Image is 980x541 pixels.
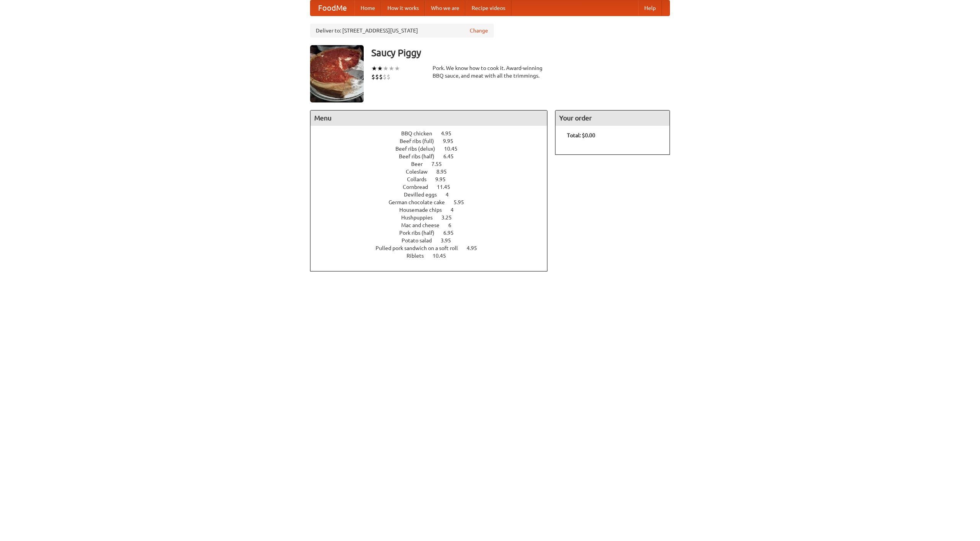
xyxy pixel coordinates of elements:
span: 4.95 [441,130,459,136]
span: 6.95 [443,230,461,236]
a: Housemade chips 4 [399,207,468,213]
a: Cornbread 11.45 [403,184,464,190]
span: 10.45 [444,146,465,152]
span: 4 [451,207,461,213]
span: Coleslaw [406,169,435,175]
span: 4 [446,192,456,198]
b: Total: $0.00 [567,132,595,138]
div: Pork. We know how to cook it. Award-winning BBQ sauce, and meat with all the trimmings. [433,64,547,80]
span: Devilled eggs [404,192,444,198]
span: Housemade chips [399,207,449,213]
a: Beef ribs (half) 6.45 [399,153,468,159]
li: ★ [389,64,394,73]
span: Beef ribs (full) [400,138,442,144]
span: 3.95 [441,237,459,244]
span: 7.55 [431,161,449,167]
a: How it works [381,0,425,16]
li: ★ [371,64,377,73]
a: Mac and cheese 6 [401,222,465,228]
a: Collards 9.95 [407,176,460,182]
a: Home [354,0,381,16]
span: Pork ribs (half) [399,230,442,236]
span: 6.45 [443,153,461,159]
a: Riblets 10.45 [407,253,460,259]
li: ★ [377,64,383,73]
span: 3.25 [441,214,459,221]
span: Cornbread [403,184,436,190]
a: BBQ chicken 4.95 [401,130,465,136]
a: FoodMe [310,0,354,16]
h4: Menu [310,110,547,126]
span: Beer [411,161,430,167]
span: Mac and cheese [401,222,447,228]
li: $ [379,73,383,81]
span: Hushpuppies [401,214,440,221]
span: 4.95 [467,245,485,251]
img: angular.jpg [310,45,364,102]
a: Coleslaw 8.95 [406,169,461,175]
h3: Saucy Piggy [371,45,670,60]
span: Beef ribs (delux) [395,146,443,152]
span: German chocolate cake [389,199,452,205]
a: Who we are [425,0,465,16]
span: BBQ chicken [401,130,440,136]
a: Pulled pork sandwich on a soft roll 4.95 [376,245,491,251]
li: $ [387,73,390,81]
span: Potato salad [402,237,439,244]
li: ★ [383,64,389,73]
h4: Your order [555,110,670,126]
span: Beef ribs (half) [399,153,442,159]
span: 10.45 [433,253,454,259]
a: Help [638,0,662,16]
span: 6 [448,222,459,228]
a: German chocolate cake 5.95 [389,199,478,205]
a: Devilled eggs 4 [404,192,463,198]
a: Beef ribs (delux) 10.45 [395,146,472,152]
a: Beer 7.55 [411,161,456,167]
li: $ [371,73,375,81]
li: $ [375,73,379,81]
span: 11.45 [437,184,458,190]
span: 9.95 [443,138,461,144]
a: Change [470,27,488,34]
span: 5.95 [454,199,472,205]
a: Pork ribs (half) 6.95 [399,230,468,236]
li: $ [383,73,387,81]
div: Deliver to: [STREET_ADDRESS][US_STATE] [310,24,494,37]
span: Pulled pork sandwich on a soft roll [376,245,465,251]
li: ★ [394,64,400,73]
a: Recipe videos [465,0,511,16]
a: Beef ribs (full) 9.95 [400,138,467,144]
a: Hushpuppies 3.25 [401,214,466,221]
span: Riblets [407,253,431,259]
a: Potato salad 3.95 [402,237,465,244]
span: 9.95 [435,176,453,182]
span: Collards [407,176,434,182]
span: 8.95 [436,169,454,175]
